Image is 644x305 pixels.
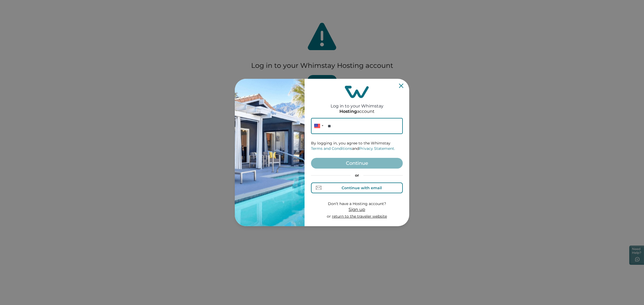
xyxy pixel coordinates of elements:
button: Close [399,84,403,88]
p: By logging in, you agree to the Whimstay and [311,141,403,151]
a: Terms and Conditions [311,146,352,151]
a: Privacy Statement. [359,146,395,151]
p: Don’t have a Hosting account? [327,201,387,207]
img: auth-banner [235,79,305,226]
span: Sign up [349,207,365,212]
p: Hosting [339,109,357,114]
img: login-logo [345,86,369,98]
h2: Log in to your Whimstay [331,98,383,109]
p: account [339,109,375,114]
p: or [311,173,403,178]
p: or [327,214,387,219]
div: United States: + 1 [311,118,325,134]
button: Continue [311,158,403,169]
div: Continue with email [342,186,382,190]
a: return to the traveler website [332,214,387,219]
button: Continue with email [311,183,403,193]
